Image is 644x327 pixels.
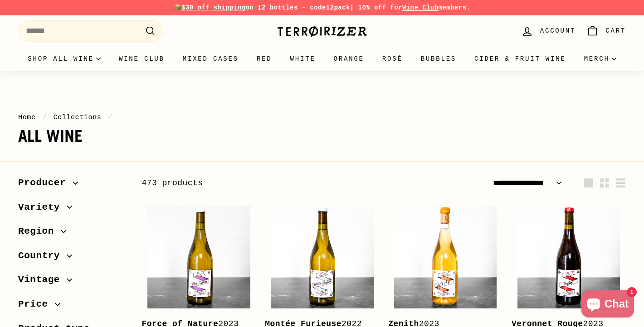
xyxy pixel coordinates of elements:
summary: Merch [575,47,625,71]
a: Wine Club [402,4,439,11]
button: Variety [18,197,127,222]
span: Cart [605,26,626,36]
button: Country [18,246,127,270]
nav: breadcrumbs [18,112,626,123]
a: Orange [325,47,373,71]
span: Account [540,26,576,36]
span: Vintage [18,272,67,288]
h1: All wine [18,127,626,145]
a: Home [18,113,36,121]
a: Account [516,18,581,44]
span: Price [18,297,55,312]
a: Cart [581,18,631,44]
button: Region [18,221,127,246]
a: Collections [53,113,101,121]
summary: Shop all wine [19,47,110,71]
button: Producer [18,173,127,197]
span: $30 off shipping [181,4,246,11]
strong: 12pack [326,4,350,11]
span: Producer [18,175,73,191]
span: / [106,113,115,121]
a: Wine Club [110,47,174,71]
a: Rosé [373,47,412,71]
a: Mixed Cases [174,47,248,71]
button: Price [18,294,127,319]
span: Region [18,224,61,239]
span: Country [18,248,67,264]
a: Bubbles [412,47,465,71]
button: Vintage [18,270,127,294]
a: Cider & Fruit Wine [465,47,575,71]
a: Red [248,47,281,71]
span: / [40,113,49,121]
div: 473 products [141,177,384,190]
span: Variety [18,200,67,215]
inbox-online-store-chat: Shopify online store chat [579,290,637,320]
a: White [281,47,325,71]
p: 📦 on 12 bottles - code | 10% off for members. [18,3,626,13]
